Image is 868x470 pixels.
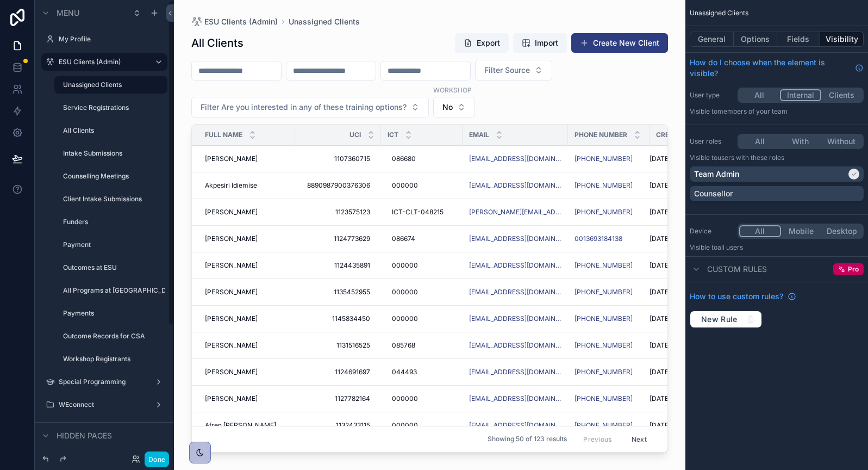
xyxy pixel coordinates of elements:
[63,126,161,135] label: All Clients
[690,227,733,236] label: Device
[656,131,686,139] span: Created
[57,430,112,441] span: Hidden pages
[63,195,161,203] label: Client Intake Submissions
[205,131,242,139] span: Full Name
[777,32,821,47] button: Fields
[574,131,627,139] span: Phone Number
[739,225,781,237] button: All
[690,137,733,146] label: User roles
[690,32,734,47] button: General
[821,225,862,237] button: Desktop
[63,149,161,158] label: Intake Submissions
[694,188,733,199] p: Counsellor
[734,32,777,47] button: Options
[820,32,864,47] button: Visibility
[59,35,161,44] label: My Profile
[848,265,859,274] span: Pro
[717,107,788,115] span: Members of your team
[63,355,161,363] label: Workshop Registrants
[63,81,161,89] label: Unassigned Clients
[63,103,161,112] label: Service Registrations
[690,291,796,302] a: How to use custom rules?
[145,452,169,467] button: Done
[717,243,743,251] span: all users
[739,89,780,101] button: All
[780,135,821,147] button: With
[780,89,822,101] button: Internal
[690,153,864,162] p: Visible to
[63,286,165,295] label: All Programs at [GEOGRAPHIC_DATA]
[739,135,780,147] button: All
[59,400,146,409] label: WEconnect
[59,58,146,66] label: ESU Clients (Admin)
[63,172,161,181] label: Counselling Meetings
[690,57,864,79] a: How do I choose when the element is visible?
[690,311,762,328] button: New Rule
[707,264,767,275] span: Custom rules
[349,131,361,139] span: UCI
[690,107,864,116] p: Visible to
[63,240,161,249] label: Payment
[690,57,851,79] span: How do I choose when the element is visible?
[821,135,862,147] button: Without
[697,314,742,324] span: New Rule
[469,131,489,139] span: Email
[63,332,161,341] label: Outcome Records for CSA
[690,291,783,302] span: How to use custom rules?
[694,169,739,180] p: Team Admin
[388,131,398,139] span: ICT
[717,153,784,162] span: Users with these roles
[690,9,748,17] span: Unassigned Clients
[690,243,864,252] p: Visible to
[781,225,822,237] button: Mobile
[59,378,146,386] label: Special Programming
[57,8,79,18] span: Menu
[821,89,862,101] button: Clients
[190,331,679,470] iframe: NPS survey
[63,218,161,226] label: Funders
[690,91,733,100] label: User type
[63,263,161,272] label: Outcomes at ESU
[63,309,161,318] label: Payments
